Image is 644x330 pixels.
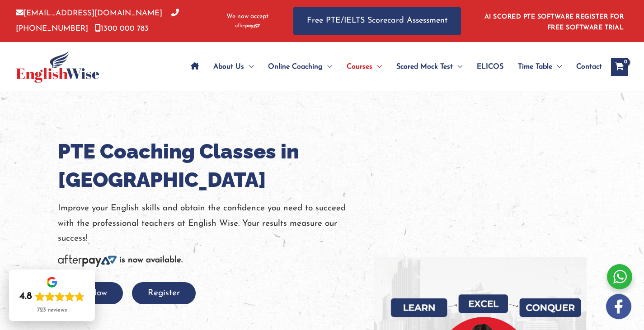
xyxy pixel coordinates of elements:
[453,51,462,83] span: Menu Toggle
[16,9,162,17] a: [EMAIL_ADDRESS][DOMAIN_NAME]
[226,12,268,21] span: We now accept
[268,51,323,83] span: Online Coaching
[389,51,470,83] a: Scored Mock TestMenu Toggle
[235,23,260,28] img: Afterpay-Logo
[347,51,372,83] span: Courses
[19,290,85,303] div: Rating: 4.8 out of 5
[518,51,552,83] span: Time Table
[16,9,179,32] a: [PHONE_NUMBER]
[58,255,117,267] img: Afterpay-Logo
[611,58,628,76] a: View Shopping Cart, empty
[95,25,149,33] a: 1300 000 783
[511,51,569,83] a: Time TableMenu Toggle
[372,51,382,83] span: Menu Toggle
[479,6,628,36] aside: Header Widget 1
[552,51,562,83] span: Menu Toggle
[183,51,602,83] nav: Site Navigation: Main Menu
[339,51,389,83] a: CoursesMenu Toggle
[19,290,32,303] div: 4.8
[396,51,453,83] span: Scored Mock Test
[132,282,196,304] button: Register
[261,51,339,83] a: Online CoachingMenu Toggle
[293,7,461,35] a: Free PTE/IELTS Scorecard Assessment
[119,256,183,265] b: is now available.
[484,14,624,31] a: AI SCORED PTE SOFTWARE REGISTER FOR FREE SOFTWARE TRIAL
[244,51,254,83] span: Menu Toggle
[576,51,602,83] span: Contact
[470,51,511,83] a: ELICOS
[206,51,261,83] a: About UsMenu Toggle
[323,51,332,83] span: Menu Toggle
[606,294,631,319] img: white-facebook.png
[569,51,602,83] a: Contact
[213,51,244,83] span: About Us
[132,289,196,297] a: Register
[58,201,361,246] p: Improve your English skills and obtain the confidence you need to succeed with the professional t...
[16,51,99,83] img: cropped-ew-logo
[477,51,503,83] span: ELICOS
[37,307,67,314] div: 723 reviews
[58,137,361,194] h1: PTE Coaching Classes in [GEOGRAPHIC_DATA]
